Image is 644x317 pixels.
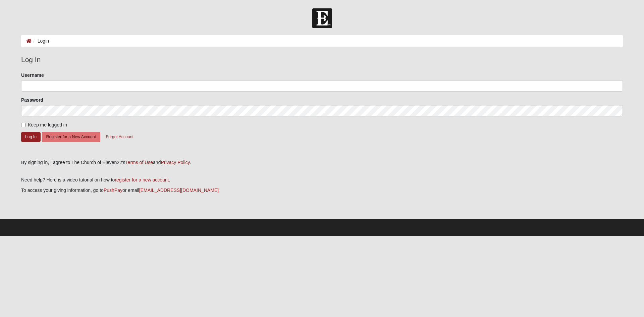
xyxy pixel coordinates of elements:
li: Login [32,38,49,45]
p: Need help? Here is a video tutorial on how to . [21,176,623,183]
button: Log In [21,132,41,142]
a: Terms of Use [125,160,153,165]
button: Register for a New Account [42,132,100,142]
a: register for a new account [115,177,169,182]
button: Forgot Account [102,132,138,142]
span: Keep me logged in [28,122,67,127]
p: To access your giving information, go to or email [21,187,623,194]
label: Password [21,97,43,103]
a: Privacy Policy [161,160,190,165]
label: Username [21,72,44,78]
legend: Log In [21,54,623,65]
a: [EMAIL_ADDRESS][DOMAIN_NAME] [139,188,219,193]
div: By signing in, I agree to The Church of Eleven22's and . [21,159,623,166]
a: PushPay [104,188,122,193]
input: Keep me logged in [21,123,25,127]
img: Church of Eleven22 Logo [312,8,332,28]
